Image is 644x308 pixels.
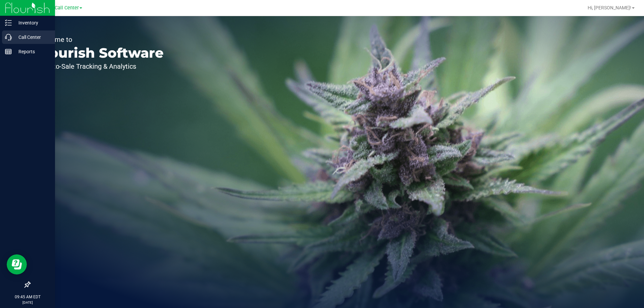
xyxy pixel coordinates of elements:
[12,33,52,41] p: Call Center
[5,48,12,55] inline-svg: Reports
[7,254,27,274] iframe: Resource center
[36,63,164,70] p: Seed-to-Sale Tracking & Analytics
[36,46,164,60] p: Flourish Software
[3,300,52,305] p: [DATE]
[36,36,164,43] p: Welcome to
[55,5,79,11] span: Call Center
[3,294,52,300] p: 09:45 AM EDT
[12,19,52,27] p: Inventory
[5,19,12,26] inline-svg: Inventory
[12,48,52,56] p: Reports
[5,34,12,41] inline-svg: Call Center
[588,5,631,10] span: Hi, [PERSON_NAME]!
